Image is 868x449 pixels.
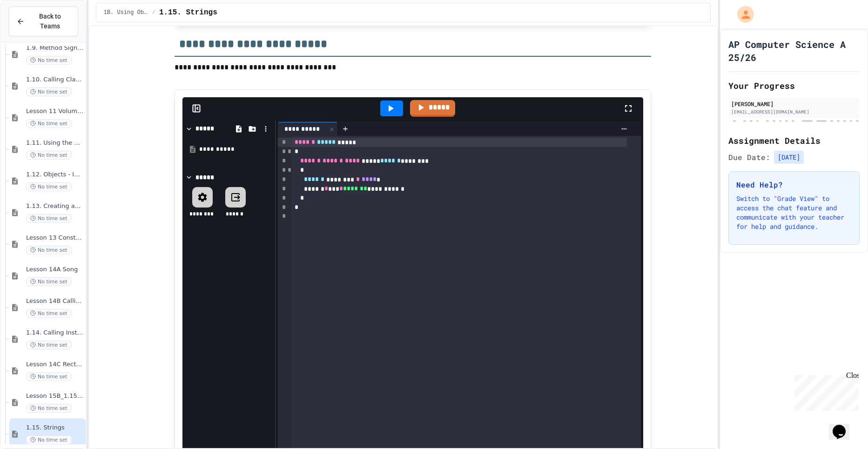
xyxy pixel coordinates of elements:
[4,4,64,59] div: Chat with us now!Close
[728,152,770,163] span: Due Date:
[829,412,859,440] iframe: chat widget
[26,87,72,96] span: No time set
[8,7,78,36] button: Back to Teams
[736,179,852,190] h3: Need Help?
[26,436,72,444] span: No time set
[727,4,756,25] div: My Account
[26,76,84,84] span: 1.10. Calling Class Methods
[728,134,860,147] h2: Assignment Details
[791,371,859,411] iframe: chat widget
[26,392,84,400] span: Lesson 15B_1.15 String Methods Demonstration
[26,119,72,128] span: No time set
[26,56,72,65] span: No time set
[728,79,860,92] h2: Your Progress
[26,214,72,223] span: No time set
[152,9,155,16] span: /
[26,361,84,369] span: Lesson 14C Rectangle
[26,341,72,349] span: No time set
[26,309,72,318] span: No time set
[26,171,84,179] span: 1.12. Objects - Instances of Classes
[26,266,84,274] span: Lesson 14A Song
[26,182,72,191] span: No time set
[26,329,84,337] span: 1.14. Calling Instance Methods
[26,139,84,147] span: 1.11. Using the Math Class
[731,100,857,108] div: [PERSON_NAME]
[26,372,72,381] span: No time set
[26,277,72,286] span: No time set
[26,404,72,413] span: No time set
[26,202,84,210] span: 1.13. Creating and Initializing Objects: Constructors
[736,194,852,231] p: Switch to "Grade View" to access the chat feature and communicate with your teacher for help and ...
[26,246,72,255] span: No time set
[731,108,857,115] div: [EMAIL_ADDRESS][DOMAIN_NAME]
[30,12,70,31] span: Back to Teams
[26,424,84,432] span: 1.15. Strings
[774,151,804,164] span: [DATE]
[728,38,860,64] h1: AP Computer Science A 25/26
[26,234,84,242] span: Lesson 13 Constructors
[104,9,148,16] span: 1B. Using Objects and Methods
[26,297,84,305] span: Lesson 14B Calling Methods with Parameters
[26,151,72,160] span: No time set
[26,107,84,115] span: Lesson 11 Volume, Distance, & Quadratic Formula
[159,7,217,18] span: 1.15. Strings
[26,44,84,52] span: 1.9. Method Signatures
